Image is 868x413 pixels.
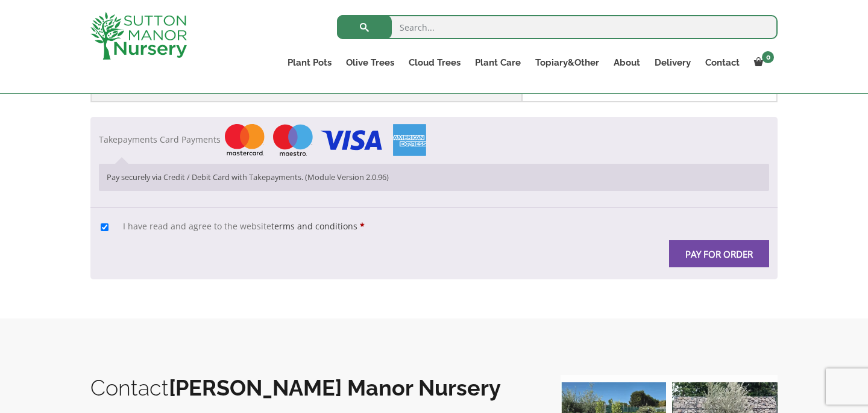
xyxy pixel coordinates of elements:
[401,54,468,71] a: Cloud Trees
[468,54,528,71] a: Plant Care
[280,54,339,71] a: Plant Pots
[747,54,778,71] a: 0
[169,375,501,400] b: [PERSON_NAME] Manor Nursery
[90,12,187,60] img: logo
[528,54,606,71] a: Topiary&Other
[123,220,357,232] span: I have read and agree to the website
[647,54,698,71] a: Delivery
[101,223,108,231] input: I have read and agree to the websiteterms and conditions *
[337,15,778,39] input: Search...
[762,51,774,63] span: 0
[606,54,647,71] a: About
[698,54,747,71] a: Contact
[669,240,769,267] button: Pay for order
[107,172,761,183] p: Pay securely via Credit / Debit Card with Takepayments. (Module Version 2.0.96)
[339,54,401,71] a: Olive Trees
[99,134,426,145] label: Takepayments Card Payments
[90,375,536,400] h2: Contact
[360,220,365,232] abbr: required
[271,220,357,232] a: terms and conditions
[225,124,426,156] img: Checkout - logo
